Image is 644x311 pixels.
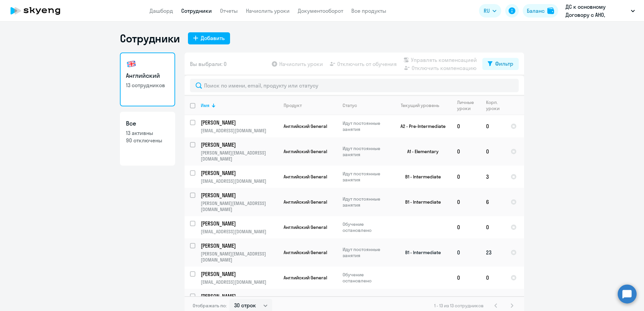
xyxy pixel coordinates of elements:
h3: Все [126,119,169,128]
p: [EMAIL_ADDRESS][DOMAIN_NAME] [201,279,278,285]
button: Фильтр [482,58,519,70]
span: Вы выбрали: 0 [190,60,227,68]
p: [PERSON_NAME] [201,169,277,177]
div: Продукт [284,102,302,108]
div: Статус [343,102,389,108]
td: B1 - Intermediate [389,166,452,188]
td: 0 [452,188,481,216]
td: 0 [452,137,481,166]
p: [EMAIL_ADDRESS][DOMAIN_NAME] [201,178,278,184]
button: RU [479,4,501,18]
span: Английский General [284,148,327,154]
div: Корп. уроки [486,99,505,111]
td: B1 - Intermediate [389,188,452,216]
a: Дашборд [150,7,173,14]
p: [EMAIL_ADDRESS][DOMAIN_NAME] [201,229,278,235]
a: [PERSON_NAME] [201,169,278,177]
h3: Английский [126,71,169,80]
p: [PERSON_NAME] [201,270,277,278]
p: Обучение остановлено [343,272,389,284]
img: balance [547,7,554,14]
p: [PERSON_NAME][EMAIL_ADDRESS][DOMAIN_NAME] [201,200,278,212]
a: Отчеты [220,7,238,14]
p: [PERSON_NAME] [201,141,277,148]
span: 1 - 13 из 13 сотрудников [434,303,484,309]
p: [PERSON_NAME] [201,119,277,126]
p: [PERSON_NAME] [201,192,277,199]
a: Начислить уроки [246,7,290,14]
p: Идут постоянные занятия [343,196,389,208]
span: Английский General [284,275,327,281]
div: Фильтр [495,60,513,68]
a: [PERSON_NAME] [201,292,278,300]
p: [PERSON_NAME] [201,242,277,249]
a: [PERSON_NAME] [201,270,278,278]
div: Добавить [201,34,225,42]
td: 0 [481,137,505,166]
span: RU [484,7,490,15]
p: [PERSON_NAME][EMAIL_ADDRESS][DOMAIN_NAME] [201,251,278,263]
p: 90 отключены [126,137,169,144]
p: [EMAIL_ADDRESS][DOMAIN_NAME] [201,128,278,134]
td: 6 [481,188,505,216]
h1: Сотрудники [120,32,180,45]
td: 0 [452,238,481,267]
div: Личные уроки [457,99,480,111]
a: [PERSON_NAME] [201,141,278,148]
p: [PERSON_NAME] [201,220,277,227]
a: Все13 активны90 отключены [120,112,175,166]
td: A2 - Pre-Intermediate [389,115,452,137]
span: Английский General [284,174,327,180]
p: Идут постоянные занятия [343,246,389,258]
a: [PERSON_NAME] [201,192,278,199]
td: 0 [452,216,481,238]
td: 23 [481,238,505,267]
p: [PERSON_NAME] [201,292,277,300]
button: Добавить [188,32,230,44]
div: Текущий уровень [401,102,439,108]
td: 0 [452,267,481,289]
td: B1 - Intermediate [389,238,452,267]
div: Статус [343,102,357,108]
span: Отображать по: [193,303,227,309]
p: Идут постоянные занятия [343,171,389,183]
a: Документооборот [298,7,343,14]
p: ДС к основному Договору с АНО, ХАЙДЕЛЬБЕРГЦЕМЕНТ РУС, ООО [566,3,628,19]
a: Сотрудники [181,7,212,14]
span: Английский General [284,199,327,205]
div: Имя [201,102,210,108]
div: Корп. уроки [486,99,500,111]
td: 3 [481,166,505,188]
div: Имя [201,102,278,108]
p: 13 сотрудников [126,81,169,89]
td: 0 [452,166,481,188]
div: Продукт [284,102,337,108]
div: Баланс [527,7,545,15]
span: Английский General [284,249,327,255]
p: Идут постоянные занятия [343,120,389,132]
p: Идут постоянные занятия [343,145,389,158]
td: 0 [481,216,505,238]
span: Английский General [284,224,327,230]
button: Балансbalance [523,4,558,18]
a: Английский13 сотрудников [120,53,175,106]
a: [PERSON_NAME] [201,220,278,227]
td: A1 - Elementary [389,137,452,166]
img: english [126,59,137,69]
input: Поиск по имени, email, продукту или статусу [190,79,519,92]
a: [PERSON_NAME] [201,119,278,126]
button: ДС к основному Договору с АНО, ХАЙДЕЛЬБЕРГЦЕМЕНТ РУС, ООО [562,3,638,19]
p: Обучение остановлено [343,221,389,233]
a: Все продукты [351,7,386,14]
div: Текущий уровень [394,102,451,108]
td: 0 [452,115,481,137]
a: [PERSON_NAME] [201,242,278,249]
td: 0 [481,115,505,137]
div: Личные уроки [457,99,474,111]
span: Английский General [284,123,327,129]
td: 0 [481,267,505,289]
p: [PERSON_NAME][EMAIL_ADDRESS][DOMAIN_NAME] [201,150,278,162]
p: 13 активны [126,129,169,137]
